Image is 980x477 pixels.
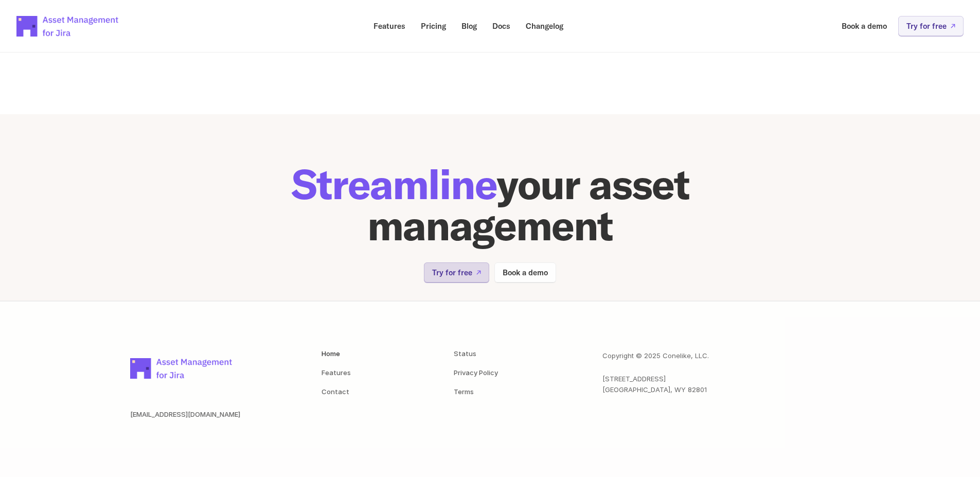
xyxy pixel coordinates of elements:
p: Book a demo [842,22,887,30]
a: Blog [454,16,484,36]
span: [GEOGRAPHIC_DATA], WY 82801 [602,385,707,394]
p: Book a demo [503,269,548,276]
p: Copyright © 2025 Conelike, LLC. [602,350,709,361]
a: Privacy Policy [454,368,498,377]
a: Features [366,16,413,36]
p: Try for free [432,269,472,276]
a: Status [454,349,476,358]
a: [EMAIL_ADDRESS][DOMAIN_NAME] [130,410,240,418]
h1: your asset management [182,164,799,246]
p: Pricing [421,22,446,30]
a: Book a demo [494,262,556,282]
a: Home [322,349,340,358]
span: Streamline [291,158,496,210]
a: Pricing [414,16,453,36]
p: Changelog [526,22,563,30]
a: Terms [454,387,474,396]
p: Try for free [906,22,947,30]
a: Docs [485,16,518,36]
span: [STREET_ADDRESS] [602,375,666,383]
p: Features [373,22,405,30]
a: Features [322,368,351,377]
a: Book a demo [834,16,894,36]
a: Try for free [898,16,964,36]
a: Contact [322,387,349,396]
a: Try for free [424,262,489,282]
a: Changelog [519,16,571,36]
p: Blog [461,22,477,30]
p: Docs [492,22,510,30]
